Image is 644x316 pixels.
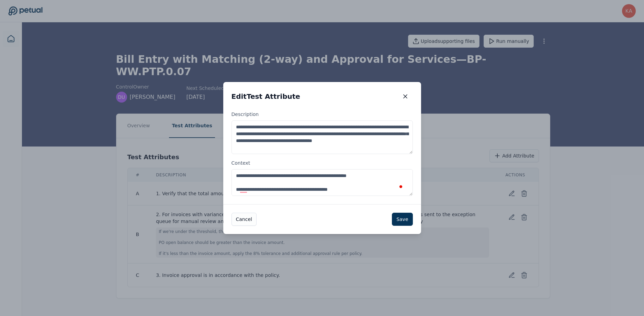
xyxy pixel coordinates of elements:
label: Description [231,111,413,154]
textarea: Description [231,120,413,154]
h2: Edit Test Attribute [231,92,300,101]
label: Context [231,160,413,196]
textarea: To enrich screen reader interactions, please activate Accessibility in Grammarly extension settings [231,169,413,196]
button: Cancel [231,213,257,226]
button: Save [392,213,413,226]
